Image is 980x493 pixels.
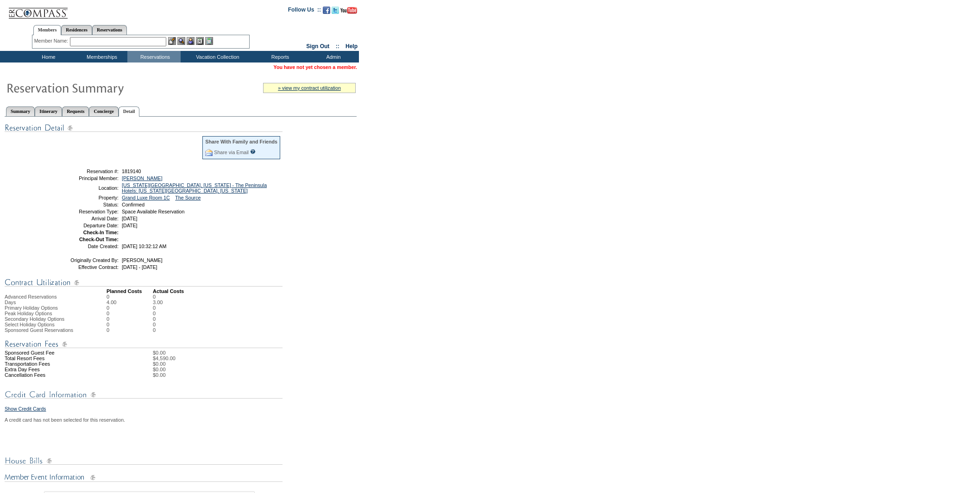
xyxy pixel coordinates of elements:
[177,37,185,45] img: View
[205,139,277,144] div: Share With Family and Friends
[5,316,64,322] span: Secondary Holiday Options
[107,300,153,305] td: 4.00
[5,455,283,467] img: House Bills
[107,311,153,316] td: 0
[52,175,119,181] td: Principal Member:
[323,9,330,15] a: Become our fan on Facebook
[5,361,107,367] td: Transportation Fees
[5,389,283,400] img: Credit Card Information
[122,223,138,228] span: [DATE]
[5,294,57,300] span: Advanced Reservations
[5,417,357,423] div: A credit card has not been selected for this reservation.
[83,230,119,235] strong: Check-In Time:
[153,361,357,367] td: $0.00
[107,322,153,327] td: 0
[107,294,153,300] td: 0
[153,356,357,361] td: $4,590.00
[306,51,359,62] td: Admin
[5,122,283,134] img: Reservation Detail
[323,6,330,14] img: Become our fan on Facebook
[153,327,163,333] td: 0
[52,223,119,228] td: Departure Date:
[52,243,119,249] td: Date Created:
[340,9,357,15] a: Subscribe to our YouTube Channel
[52,209,119,214] td: Reservation Type:
[153,316,163,322] td: 0
[168,37,176,45] img: b_edit.gif
[6,106,35,116] a: Summary
[5,472,283,484] img: Member Event
[5,350,107,356] td: Sponsored Guest Fee
[175,195,201,200] a: The Source
[5,327,73,333] span: Sponsored Guest Reservations
[52,257,119,263] td: Originally Created By:
[107,316,153,322] td: 0
[252,51,306,62] td: Reports
[340,7,357,14] img: Subscribe to our YouTube Channel
[153,294,163,300] td: 0
[306,43,329,50] a: Sign Out
[33,25,62,35] a: Members
[122,195,170,200] a: Grand Luxe Room 1C
[35,106,62,116] a: Itinerary
[52,168,119,174] td: Reservation #:
[107,305,153,311] td: 0
[52,202,119,207] td: Status:
[122,243,166,249] span: [DATE] 10:32:12 AM
[5,367,107,372] td: Extra Day Fees
[153,311,163,316] td: 0
[153,322,163,327] td: 0
[122,264,157,270] span: [DATE] - [DATE]
[250,149,256,154] input: What is this?
[122,202,144,207] span: Confirmed
[107,327,153,333] td: 0
[153,350,357,356] td: $0.00
[5,305,58,311] span: Primary Holiday Options
[153,300,163,305] td: 3.00
[5,406,46,412] a: Show Credit Cards
[122,209,184,214] span: Space Available Reservation
[278,85,341,91] a: » view my contract utilization
[122,257,163,263] span: [PERSON_NAME]
[122,168,141,174] span: 1819140
[52,182,119,193] td: Location:
[5,311,52,316] span: Peak Holiday Options
[52,195,119,200] td: Property:
[89,106,118,116] a: Concierge
[52,216,119,221] td: Arrival Date:
[107,288,153,294] td: Planned Costs
[5,356,107,361] td: Total Resort Fees
[61,25,92,35] a: Residences
[153,288,357,294] td: Actual Costs
[153,372,357,378] td: $0.00
[5,300,16,305] span: Days
[122,175,163,181] a: [PERSON_NAME]
[187,37,195,45] img: Impersonate
[52,264,119,270] td: Effective Contract:
[5,338,283,350] img: Reservation Fees
[274,64,357,70] span: You have not yet chosen a member.
[5,322,55,327] span: Select Holiday Options
[153,305,163,311] td: 0
[119,106,140,117] a: Detail
[122,182,267,193] a: [US_STATE][GEOGRAPHIC_DATA], [US_STATE] - The Peninsula Hotels: [US_STATE][GEOGRAPHIC_DATA], [US_...
[79,237,119,242] strong: Check-Out Time:
[332,6,339,14] img: Follow us on Twitter
[127,51,181,62] td: Reservations
[21,51,74,62] td: Home
[196,37,204,45] img: Reservations
[336,43,339,50] span: ::
[181,51,252,62] td: Vacation Collection
[288,6,321,17] td: Follow Us ::
[74,51,127,62] td: Memberships
[332,9,339,15] a: Follow us on Twitter
[62,106,89,116] a: Requests
[214,150,249,155] a: Share via Email
[346,43,358,50] a: Help
[5,372,107,378] td: Cancellation Fees
[6,78,191,97] img: Reservaton Summary
[34,37,70,45] div: Member Name:
[153,367,357,372] td: $0.00
[5,277,283,288] img: Contract Utilization
[92,25,127,35] a: Reservations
